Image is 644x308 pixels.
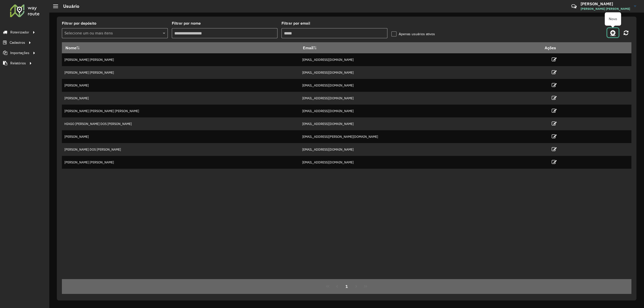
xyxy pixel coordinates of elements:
[552,95,557,101] a: Editar
[299,130,541,143] td: [EMAIL_ADDRESS][PERSON_NAME][DOMAIN_NAME]
[569,1,579,12] a: Contato Rápido
[581,7,630,11] span: [PERSON_NAME] [PERSON_NAME]
[62,66,299,79] td: [PERSON_NAME] [PERSON_NAME]
[299,79,541,92] td: [EMAIL_ADDRESS][DOMAIN_NAME]
[552,107,557,114] a: Editar
[10,61,26,66] span: Relatórios
[62,79,299,92] td: [PERSON_NAME]
[299,53,541,66] td: [EMAIL_ADDRESS][DOMAIN_NAME]
[299,66,541,79] td: [EMAIL_ADDRESS][DOMAIN_NAME]
[299,105,541,117] td: [EMAIL_ADDRESS][DOMAIN_NAME]
[511,2,564,15] div: Críticas? Dúvidas? Elogios? Sugestões? Entre em contato conosco!
[552,69,557,76] a: Editar
[552,133,557,140] a: Editar
[62,105,299,117] td: [PERSON_NAME] [PERSON_NAME] [PERSON_NAME]
[10,30,29,35] span: Roteirizador
[342,282,351,291] button: 1
[541,42,571,53] th: Ações
[62,156,299,169] td: [PERSON_NAME] [PERSON_NAME]
[391,31,435,37] label: Apenas usuários ativos
[10,40,25,45] span: Cadastros
[552,146,557,153] a: Editar
[62,92,299,105] td: [PERSON_NAME]
[299,143,541,156] td: [EMAIL_ADDRESS][DOMAIN_NAME]
[58,4,79,9] h2: Usuário
[299,42,541,53] th: Email
[605,12,621,26] div: Novo
[281,20,310,26] label: Filtrar por email
[552,120,557,127] a: Editar
[62,117,299,130] td: HIAGO [PERSON_NAME] DOS [PERSON_NAME]
[552,159,557,165] a: Editar
[552,82,557,89] a: Editar
[10,50,29,56] span: Importações
[172,20,201,26] label: Filtrar por nome
[62,20,96,26] label: Filtrar por depósito
[299,92,541,105] td: [EMAIL_ADDRESS][DOMAIN_NAME]
[62,143,299,156] td: [PERSON_NAME] DOS [PERSON_NAME]
[552,56,557,63] a: Editar
[62,130,299,143] td: [PERSON_NAME]
[299,156,541,169] td: [EMAIL_ADDRESS][DOMAIN_NAME]
[62,53,299,66] td: [PERSON_NAME] [PERSON_NAME]
[62,42,299,53] th: Nome
[581,2,630,6] h3: [PERSON_NAME]
[299,117,541,130] td: [EMAIL_ADDRESS][DOMAIN_NAME]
